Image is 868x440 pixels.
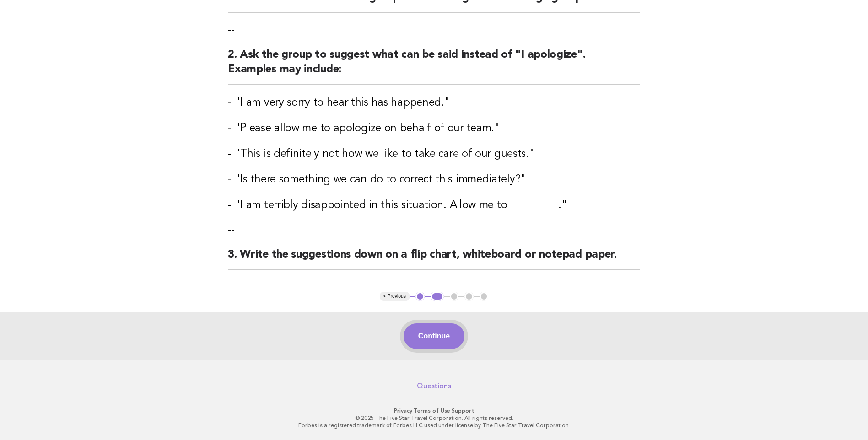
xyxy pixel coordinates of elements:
[228,121,640,136] h3: - "Please allow me to apologize on behalf of our team."
[228,147,640,161] h3: - "This is definitely not how we like to take care of our guests."
[431,292,444,301] button: 2
[394,408,412,414] a: Privacy
[154,422,714,429] p: Forbes is a registered trademark of Forbes LLC used under license by The Five Star Travel Corpora...
[228,198,640,213] h3: - "I am terribly disappointed in this situation. Allow me to _________."
[414,408,450,414] a: Terms of Use
[228,172,640,187] h3: - "Is there something we can do to correct this immediately?"
[404,323,464,349] button: Continue
[154,414,714,422] p: © 2025 The Five Star Travel Corporation. All rights reserved.
[228,224,640,236] p: --
[228,96,640,110] h3: - "I am very sorry to hear this has happened."
[228,24,640,37] p: --
[417,381,451,391] a: Questions
[380,292,410,301] button: < Previous
[154,407,714,414] p: · ·
[228,247,640,270] h2: 3. Write the suggestions down on a flip chart, whiteboard or notepad paper.
[415,292,425,301] button: 1
[228,48,640,85] h2: 2. Ask the group to suggest what can be said instead of "I apologize". Examples may include:
[452,408,474,414] a: Support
